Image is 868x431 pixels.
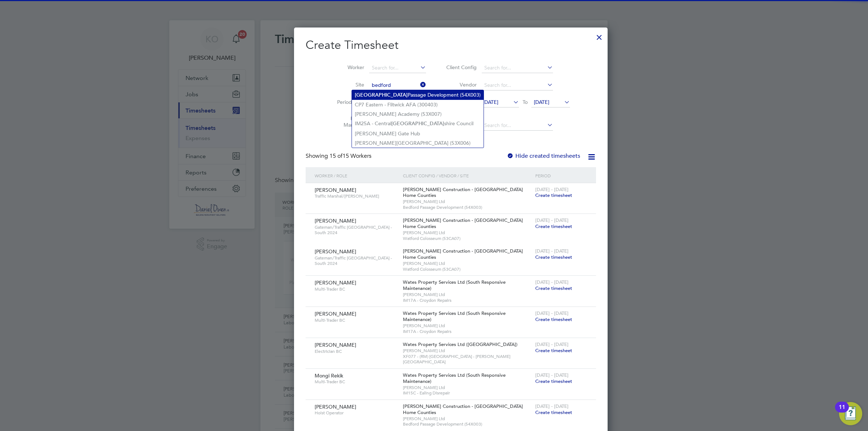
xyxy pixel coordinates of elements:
[315,217,356,224] span: [PERSON_NAME]
[403,199,532,204] span: [PERSON_NAME] Ltd
[403,261,532,266] span: [PERSON_NAME] Ltd
[391,121,444,127] b: [GEOGRAPHIC_DATA]
[306,152,373,160] div: Showing
[369,63,426,73] input: Search for...
[352,119,484,128] li: IM25A - Central shire Council
[482,63,553,73] input: Search for...
[403,403,523,415] span: [PERSON_NAME] Construction - [GEOGRAPHIC_DATA] Home Counties
[315,310,356,317] span: [PERSON_NAME]
[535,403,569,409] span: [DATE] - [DATE]
[403,372,506,384] span: Wates Property Services Ltd (South Responsive Maintenance)
[403,236,532,241] span: Watford Colosseum (53CA07)
[352,90,484,100] li: Passage Development (54X003)
[535,248,569,254] span: [DATE] - [DATE]
[315,224,397,236] span: Gateman/Traffic [GEOGRAPHIC_DATA] - South 2024
[403,348,532,354] span: [PERSON_NAME] Ltd
[315,279,356,286] span: [PERSON_NAME]
[332,99,364,105] label: Period Type
[535,341,569,347] span: [DATE] - [DATE]
[482,80,553,90] input: Search for...
[535,186,569,193] span: [DATE] - [DATE]
[315,342,356,348] span: [PERSON_NAME]
[315,286,397,292] span: Multi-Trader BC
[535,347,572,354] span: Create timesheet
[352,138,484,148] li: [PERSON_NAME][GEOGRAPHIC_DATA] (53X006)
[352,109,484,119] li: [PERSON_NAME] Academy (53X007)
[315,410,397,416] span: Hoist Operator
[315,348,397,354] span: Electrician BC
[403,230,532,236] span: [PERSON_NAME] Ltd
[535,285,572,291] span: Create timesheet
[403,354,532,365] span: XF077 - (RM) [GEOGRAPHIC_DATA] - [PERSON_NAME][GEOGRAPHIC_DATA]
[332,115,364,128] label: Hiring Manager
[535,409,572,415] span: Create timesheet
[403,297,532,303] span: IM17A - Croydon Repairs
[520,97,530,107] span: To
[535,254,572,260] span: Create timesheet
[403,385,532,390] span: [PERSON_NAME] Ltd
[315,317,397,323] span: Multi-Trader BC
[332,81,364,88] label: Site
[535,372,569,378] span: [DATE] - [DATE]
[534,99,549,105] span: [DATE]
[401,167,533,184] div: Client Config / Vendor / Site
[535,378,572,384] span: Create timesheet
[329,152,371,160] span: 15 Workers
[315,187,356,193] span: [PERSON_NAME]
[315,248,356,255] span: [PERSON_NAME]
[315,403,356,410] span: [PERSON_NAME]
[403,341,518,347] span: Wates Property Services Ltd ([GEOGRAPHIC_DATA])
[403,310,506,322] span: Wates Property Services Ltd (South Responsive Maintenance)
[403,248,523,260] span: [PERSON_NAME] Construction - [GEOGRAPHIC_DATA] Home Counties
[535,279,569,285] span: [DATE] - [DATE]
[507,152,580,160] label: Hide created timesheets
[403,292,532,297] span: [PERSON_NAME] Ltd
[403,390,532,396] span: IM15C - Ealing Disrepair
[315,372,343,379] span: Mongi Rekik
[403,266,532,272] span: Watford Colosseum (53CA07)
[369,80,426,90] input: Search for...
[403,279,506,291] span: Wates Property Services Ltd (South Responsive Maintenance)
[315,379,397,385] span: Multi-Trader BC
[403,186,523,199] span: [PERSON_NAME] Construction - [GEOGRAPHIC_DATA] Home Counties
[403,204,532,210] span: Bedford Passage Development (54X003)
[332,64,364,71] label: Worker
[444,81,477,88] label: Vendor
[306,38,596,53] h2: Create Timesheet
[535,223,572,229] span: Create timesheet
[535,192,572,198] span: Create timesheet
[403,217,523,229] span: [PERSON_NAME] Construction - [GEOGRAPHIC_DATA] Home Counties
[403,329,532,334] span: IM17A - Croydon Repairs
[403,323,532,329] span: [PERSON_NAME] Ltd
[533,167,589,184] div: Period
[535,217,569,223] span: [DATE] - [DATE]
[352,129,484,138] li: [PERSON_NAME] Gate Hub
[839,402,862,425] button: Open Resource Center, 11 new notifications
[444,64,477,71] label: Client Config
[315,255,397,266] span: Gateman/Traffic [GEOGRAPHIC_DATA] - South 2024
[329,152,342,160] span: 15 of
[355,92,408,98] b: [GEOGRAPHIC_DATA]
[352,100,484,109] li: CP7 Eastern - Flitwick AFA (300403)
[403,416,532,422] span: [PERSON_NAME] Ltd
[482,121,553,131] input: Search for...
[315,193,397,199] span: Traffic Marshal/[PERSON_NAME]
[839,407,845,417] div: 11
[535,310,569,316] span: [DATE] - [DATE]
[483,99,498,105] span: [DATE]
[535,316,572,322] span: Create timesheet
[313,167,401,184] div: Worker / Role
[403,421,532,427] span: Bedford Passage Development (54X003)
